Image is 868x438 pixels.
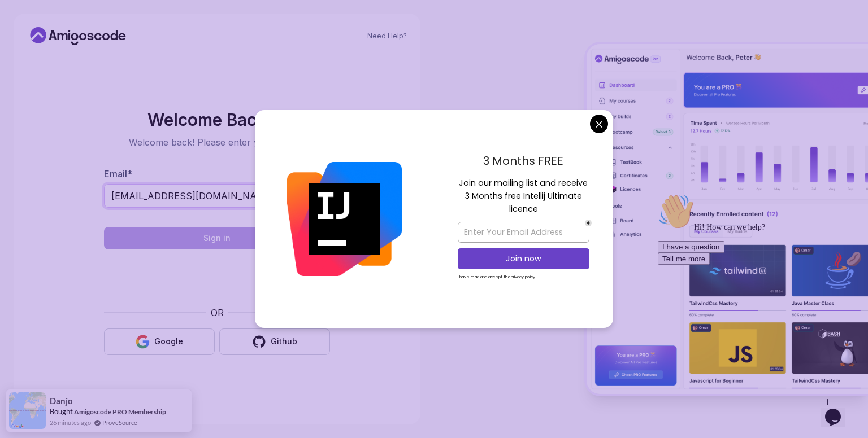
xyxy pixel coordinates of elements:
iframe: chat widget [653,189,857,387]
img: Amigoscode Dashboard [587,44,868,395]
a: Need Help? [367,32,407,41]
a: Home link [27,27,129,45]
span: Bought [50,407,73,416]
a: ProveSource [102,418,137,427]
span: Danjo [50,396,73,406]
button: Sign in [104,227,330,249]
span: Hi! How can we help? [5,34,112,42]
div: Github [271,336,297,347]
span: 26 minutes ago [50,418,91,427]
p: Welcome back! Please enter your details. [104,135,330,149]
a: Amigoscode PRO Membership [74,408,166,416]
div: Sign in [203,233,231,244]
span: 👋 [265,109,288,129]
button: Google [104,328,215,355]
iframe: Widget containing checkbox for hCaptcha security challenge [132,256,302,299]
label: Email * [104,168,132,179]
input: Enter your email [104,184,330,208]
div: 👋Hi! How can we help?I have a questionTell me more [5,5,208,76]
p: OR [211,306,224,319]
button: Tell me more [5,64,57,76]
button: Github [219,328,330,355]
iframe: chat widget [821,393,857,427]
div: Google [154,336,183,347]
img: provesource social proof notification image [9,392,46,429]
button: I have a question [5,52,71,64]
h2: Welcome Back [104,111,330,129]
img: :wave: [5,5,41,41]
